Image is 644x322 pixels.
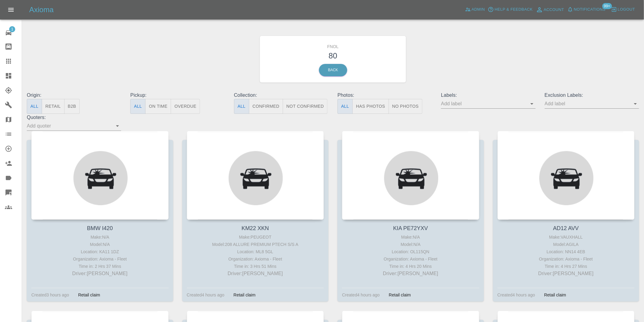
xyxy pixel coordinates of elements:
[33,263,167,270] div: Time in: 2 Hrs 37 Mins
[499,263,633,270] div: Time in: 4 Hrs 27 Mins
[566,5,607,14] button: Notifications
[534,5,566,15] a: Account
[499,241,633,248] div: Model: AGILA
[264,50,402,61] h3: 80
[544,6,564,13] span: Account
[441,92,535,99] p: Labels:
[87,225,113,231] a: BMW I420
[344,248,478,255] div: Location: OL115QN
[553,225,579,231] a: AD12 AVV
[498,291,535,299] div: Created 4 hours ago
[33,241,167,248] div: Model: N/A
[31,291,69,299] div: Created 3 hours ago
[188,255,323,263] div: Organization: Axioma - Fleet
[631,100,640,108] button: Open
[4,2,18,17] button: Open drawer
[610,5,637,14] button: Logout
[188,270,323,277] p: Driver: [PERSON_NAME]
[441,99,526,108] input: Add label
[545,99,630,108] input: Add label
[495,6,533,13] span: Help & Feedback
[472,6,485,13] span: Admin
[283,99,327,114] button: Not Confirmed
[540,291,571,299] div: Retail claim
[464,5,487,14] a: Admin
[545,92,639,99] p: Exclusion Labels:
[499,248,633,255] div: Location: NN14 4EB
[27,92,121,99] p: Origin:
[9,26,15,32] span: 1
[64,99,80,114] button: B2B
[27,121,112,131] input: Add quoter
[574,6,606,13] span: Notifications
[145,99,171,114] button: On Time
[188,248,323,255] div: Location: ML8 5GL
[27,99,42,114] button: All
[130,99,145,114] button: All
[344,233,478,241] div: Make: N/A
[42,99,64,114] button: Retail
[234,99,249,114] button: All
[499,233,633,241] div: Make: VAUXHALL
[249,99,283,114] button: Confirmed
[188,233,323,241] div: Make: PEUGEOT
[344,255,478,263] div: Organization: Axioma - Fleet
[187,291,225,299] div: Created 4 hours ago
[264,40,402,50] h6: FNOL
[342,291,380,299] div: Created 4 hours ago
[602,3,612,9] span: 99+
[344,270,478,277] p: Driver: [PERSON_NAME]
[33,270,167,277] p: Driver: [PERSON_NAME]
[229,291,260,299] div: Retail claim
[618,6,635,13] span: Logout
[33,233,167,241] div: Make: N/A
[130,92,225,99] p: Pickup:
[33,255,167,263] div: Organization: Axioma - Fleet
[486,5,534,14] button: Help & Feedback
[352,99,389,114] button: Has Photos
[344,241,478,248] div: Model: N/A
[29,5,54,15] h5: Axioma
[33,248,167,255] div: Location: KA11 1DZ
[74,291,105,299] div: Retail claim
[319,64,347,76] a: Back
[499,255,633,263] div: Organization: Axioma - Fleet
[344,263,478,270] div: Time in: 4 Hrs 20 Mins
[188,263,323,270] div: Time in: 3 Hrs 51 Mins
[338,92,432,99] p: Photos:
[338,99,353,114] button: All
[171,99,200,114] button: Overdue
[242,225,269,231] a: KM22 XKN
[188,241,323,248] div: Model: 208 ALLURE PREMIUM PTECH S/S A
[389,99,422,114] button: No Photos
[234,92,328,99] p: Collection:
[528,100,536,108] button: Open
[384,291,415,299] div: Retail claim
[499,270,633,277] p: Driver: [PERSON_NAME]
[27,114,121,121] p: Quoters:
[393,225,428,231] a: KIA PE72YXV
[113,122,122,130] button: Open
